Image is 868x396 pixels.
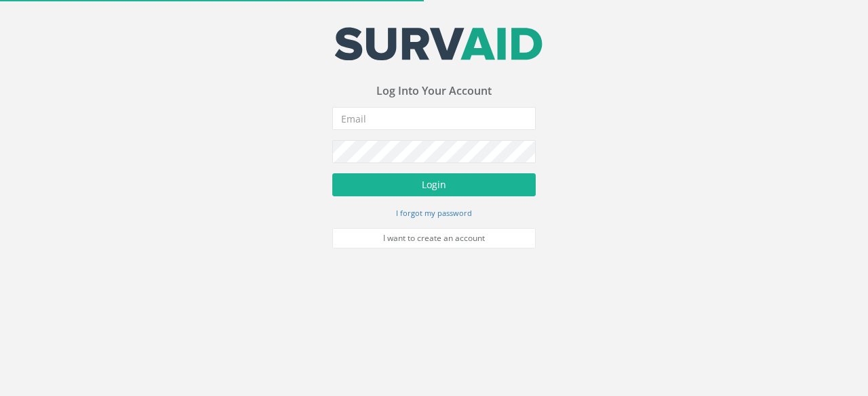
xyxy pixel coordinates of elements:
small: I forgot my password [396,208,472,218]
a: I forgot my password [396,206,472,219]
button: Login [332,173,536,196]
h3: Log Into Your Account [332,85,536,97]
input: Email [332,107,536,130]
a: I want to create an account [332,228,536,248]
